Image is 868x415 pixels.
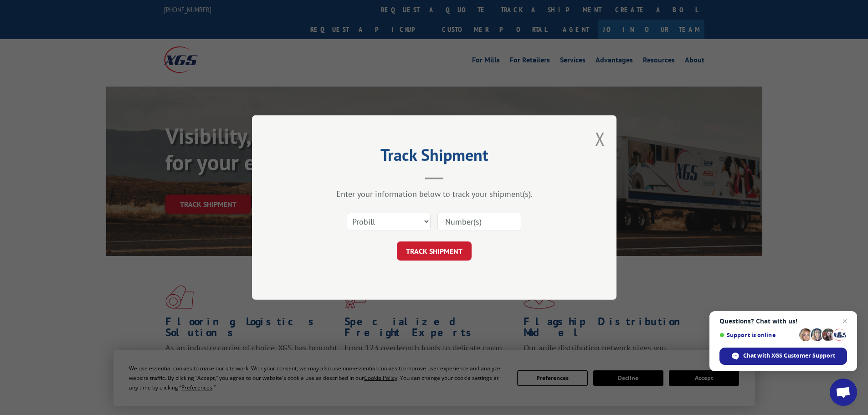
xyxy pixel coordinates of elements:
[830,379,857,406] div: Open chat
[595,127,605,151] button: Close modal
[719,318,847,325] span: Questions? Chat with us!
[719,348,847,365] div: Chat with XGS Customer Support
[298,149,571,166] h2: Track Shipment
[437,212,521,231] input: Number(s)
[719,332,796,338] span: Support is online
[839,316,850,327] span: Close chat
[397,241,472,261] button: TRACK SHIPMENT
[298,189,571,199] div: Enter your information below to track your shipment(s).
[743,352,835,360] span: Chat with XGS Customer Support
